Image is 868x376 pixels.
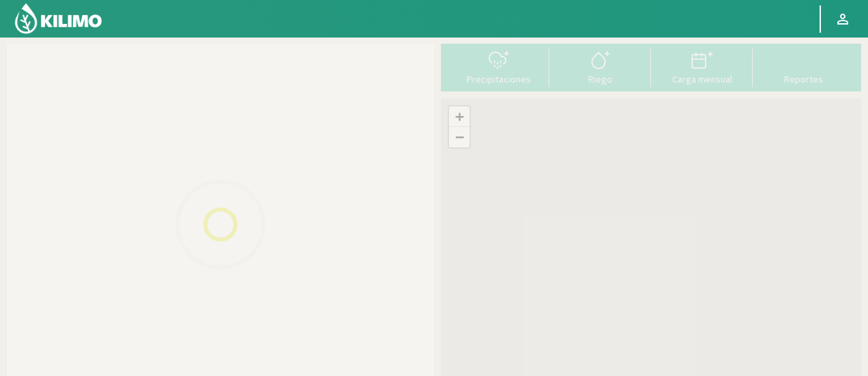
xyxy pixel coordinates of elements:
a: Zoom out [449,127,469,147]
div: Carga mensual [655,74,749,84]
button: Carga mensual [651,48,753,85]
div: Reportes [757,74,850,84]
button: Reportes [753,48,854,85]
div: Riego [553,74,647,84]
button: Precipitaciones [448,48,549,85]
img: Loading... [152,156,289,293]
div: Precipitaciones [452,74,545,84]
a: Zoom in [449,106,469,127]
img: Kilimo [14,2,103,35]
button: Riego [549,48,651,85]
